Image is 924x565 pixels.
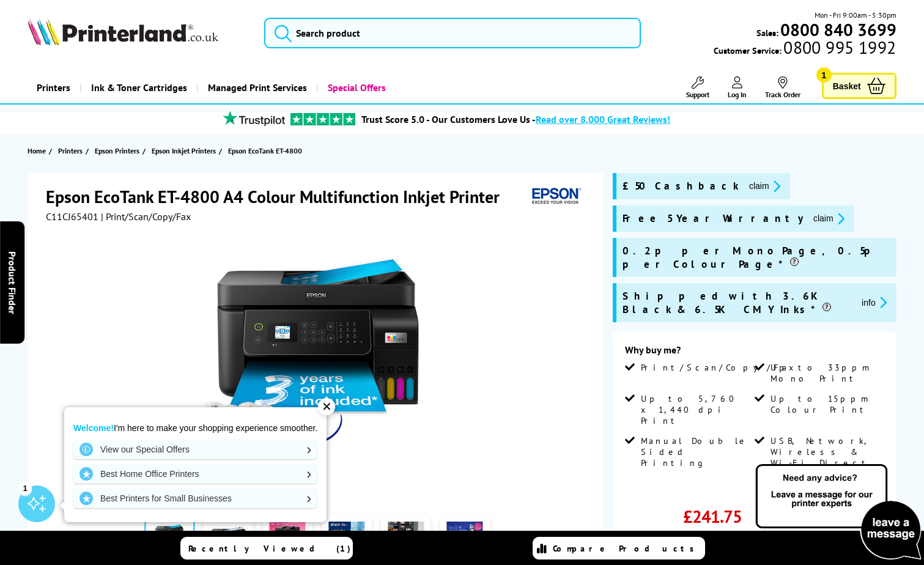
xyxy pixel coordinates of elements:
[536,113,670,125] span: Read over 8,000 Great Reviews!
[641,362,798,373] span: Print/Scan/Copy/Fax
[198,247,437,487] img: Epson EcoTank ET-4800
[95,144,142,157] a: Epson Printers
[73,440,317,459] a: View our Special Offers
[6,251,18,314] span: Product Finder
[822,73,896,99] a: Basket 1
[780,18,896,41] b: 0800 840 3699
[180,537,353,559] a: Recently Viewed (1)
[778,24,896,35] a: 0800 840 3699
[641,393,752,426] span: Up to 5,760 x 1,440 dpi Print
[771,362,882,384] span: Up to 33ppm Mono Print
[756,27,778,39] span: Sales:
[228,144,302,157] span: Epson EcoTank ET-4800
[152,144,219,157] a: Epson Inkjet Printers
[91,72,187,103] span: Ink & Toner Cartridges
[46,185,512,208] h1: Epson EcoTank ET-4800 A4 Colour Multifunction Inkjet Printer
[527,185,583,208] img: Epson
[73,489,317,508] a: Best Printers for Small Businesses
[28,72,79,103] a: Printers
[782,42,896,53] span: 0800 995 1992
[58,144,83,157] span: Printers
[73,423,114,433] strong: Welcome!
[815,9,896,21] span: Mon - Fri 9:00am - 5:30pm
[689,528,742,540] span: ex VAT @ 20%
[683,505,742,528] span: £241.75
[73,464,317,484] a: Best Home Office Printers
[745,179,784,193] button: promo-description
[714,42,896,56] span: Customer Service:
[623,289,852,316] span: Shipped with 3.6K Black & 6.5K CMY Inks*
[318,398,335,415] div: ✕
[152,144,216,157] span: Epson Inkjet Printers
[858,295,890,309] button: promo-description
[196,72,316,103] a: Managed Print Services
[264,18,641,48] input: Search product
[533,537,705,559] a: Compare Products
[28,144,46,157] span: Home
[623,244,890,271] span: 0.2p per Mono Page, 0.5p per Colour Page*
[765,76,800,99] a: Track Order
[95,144,139,157] span: Epson Printers
[623,179,739,193] span: £50 Cashback
[625,344,884,362] div: Why buy me?
[641,435,752,468] span: Manual Double Sided Printing
[361,113,670,125] a: Trust Score 5.0 - Our Customers Love Us -Read over 8,000 Great Reviews!
[810,212,848,226] button: promo-description
[753,462,924,563] img: Open Live Chat window
[46,210,98,223] span: C11CJ65401
[28,18,218,45] img: Printerland Logo
[217,111,290,126] img: trustpilot rating
[28,144,49,157] a: Home
[686,76,709,99] a: Support
[728,76,747,99] a: Log In
[73,423,317,434] p: I'm here to make your shopping experience smoother.
[316,72,395,103] a: Special Offers
[728,90,747,99] span: Log In
[228,144,305,157] a: Epson EcoTank ET-4800
[18,481,32,495] div: 1
[816,67,832,83] span: 1
[771,435,882,468] span: USB, Network, Wireless & Wi-Fi Direct
[79,72,196,103] a: Ink & Toner Cartridges
[553,543,701,554] span: Compare Products
[686,90,709,99] span: Support
[58,144,86,157] a: Printers
[28,18,249,48] a: Printerland Logo
[771,393,882,415] span: Up to 15ppm Colour Print
[101,210,191,223] span: | Print/Scan/Copy/Fax
[833,78,861,94] span: Basket
[188,543,351,554] span: Recently Viewed (1)
[290,113,355,125] img: trustpilot rating
[623,212,804,226] span: Free 5 Year Warranty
